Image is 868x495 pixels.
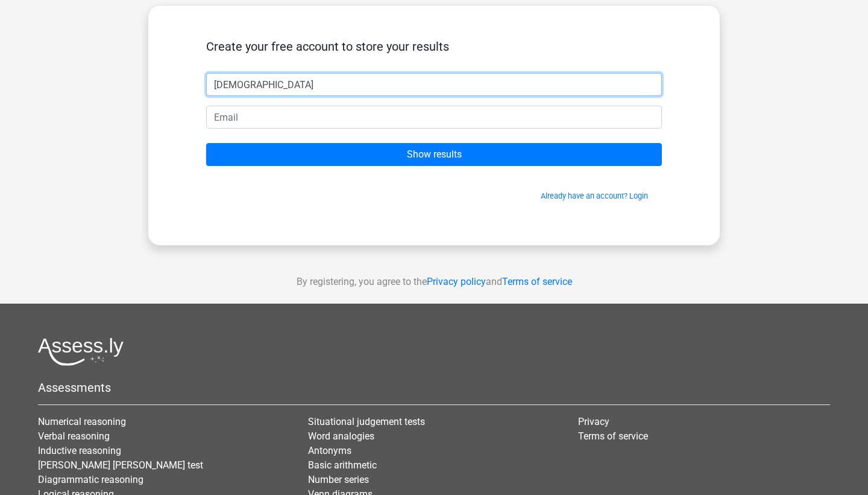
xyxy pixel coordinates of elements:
[38,337,124,366] img: Assessly logo
[308,459,377,471] a: Basic arithmetic
[38,416,126,427] a: Numerical reasoning
[206,39,662,54] h5: Create your free account to store your results
[38,474,143,485] a: Diagrammatic reasoning
[502,276,572,287] a: Terms of service
[427,276,486,287] a: Privacy policy
[578,430,648,442] a: Terms of service
[38,459,203,471] a: [PERSON_NAME] [PERSON_NAME] test
[308,445,351,456] a: Antonyms
[308,474,369,485] a: Number series
[38,380,830,395] h5: Assessments
[38,430,110,442] a: Verbal reasoning
[308,416,425,427] a: Situational judgement tests
[38,445,121,456] a: Inductive reasoning
[578,416,609,427] a: Privacy
[206,73,662,96] input: First name
[541,191,648,200] a: Already have an account? Login
[308,430,374,442] a: Word analogies
[206,143,662,166] input: Show results
[206,106,662,129] input: Email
